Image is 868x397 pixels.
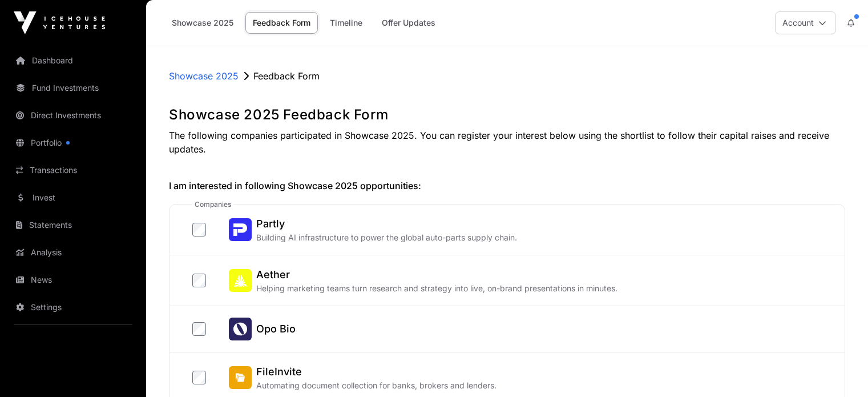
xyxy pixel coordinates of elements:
[169,129,845,156] p: The following companies participated in Showcase 2025. You can register your interest below using...
[164,12,241,34] a: Showcase 2025
[256,267,617,283] h2: Aether
[192,274,206,287] input: AetherAetherHelping marketing teams turn research and strategy into live, on-brand presentations ...
[169,179,845,193] h2: I am interested in following Showcase 2025 opportunities:
[9,103,137,128] a: Direct Investments
[9,240,137,265] a: Analysis
[169,69,239,83] a: Showcase 2025
[9,48,137,73] a: Dashboard
[192,371,206,384] input: FileInviteFileInviteAutomating document collection for banks, brokers and lenders.
[192,322,206,336] input: Opo BioOpo Bio
[9,267,137,292] a: News
[256,283,617,294] p: Helping marketing teams turn research and strategy into live, on-brand presentations in minutes.
[256,380,496,391] p: Automating document collection for banks, brokers and lenders.
[256,216,517,232] h2: Partly
[9,185,137,210] a: Invest
[775,11,836,34] button: Account
[169,106,845,124] h1: Showcase 2025 Feedback Form
[9,158,137,183] a: Transactions
[229,218,252,241] img: Partly
[9,295,137,320] a: Settings
[253,69,320,83] p: Feedback Form
[9,212,137,238] a: Statements
[192,223,206,236] input: PartlyPartlyBuilding AI infrastructure to power the global auto-parts supply chain.
[14,11,105,34] img: Icehouse Ventures Logo
[192,200,233,209] span: companies
[229,269,252,292] img: Aether
[256,232,517,243] p: Building AI infrastructure to power the global auto-parts supply chain.
[256,321,296,337] h2: Opo Bio
[9,130,137,155] a: Portfolio
[322,12,370,34] a: Timeline
[374,12,443,34] a: Offer Updates
[229,366,252,389] img: FileInvite
[245,12,318,34] a: Feedback Form
[229,318,252,340] img: Opo Bio
[9,75,137,101] a: Fund Investments
[256,364,496,380] h2: FileInvite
